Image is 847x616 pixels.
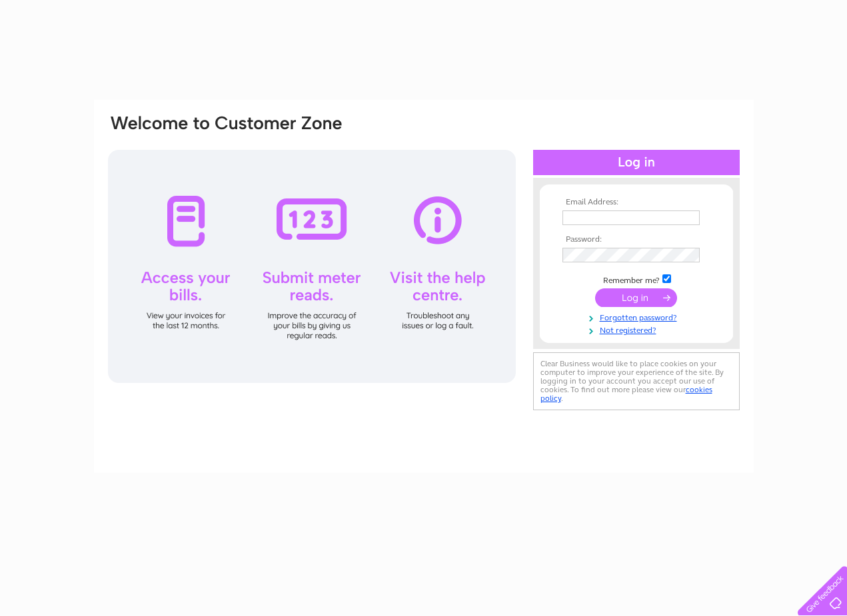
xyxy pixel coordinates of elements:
th: Email Address: [559,198,714,207]
a: cookies policy [540,385,712,403]
th: Password: [559,235,714,244]
div: Clear Business would like to place cookies on your computer to improve your experience of the sit... [533,352,740,410]
a: Forgotten password? [562,310,714,323]
td: Remember me? [559,272,714,286]
input: Submit [595,288,677,307]
a: Not registered? [562,323,714,336]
